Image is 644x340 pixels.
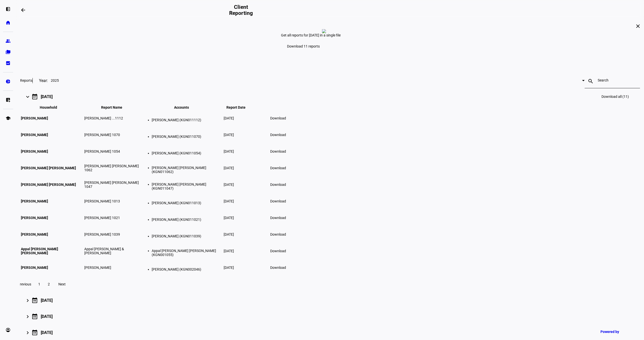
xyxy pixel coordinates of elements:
span: [PERSON_NAME] 1054 [84,149,120,153]
li: [PERSON_NAME] (KGN011039) [152,234,223,238]
li: [PERSON_NAME] [PERSON_NAME] (KGN011062) [152,166,223,174]
a: Download [267,146,289,156]
span: Download [270,266,286,270]
span: Appal [PERSON_NAME] [PERSON_NAME] [21,247,58,255]
a: pie_chart [3,76,13,87]
mat-icon: calendar_today [32,329,38,335]
eth-mat-symbol: school [6,116,11,121]
span: Download [270,249,286,253]
span: Download 11 reports [287,44,320,48]
span: [PERSON_NAME] [21,216,48,220]
span: Download [270,199,286,203]
span: Next [58,282,66,286]
a: Powered by [598,327,636,336]
li: Appal [PERSON_NAME] [PERSON_NAME] (KGN001055) [152,249,223,257]
span: Report Date [226,105,253,109]
span: [PERSON_NAME] [21,116,48,120]
a: Download [267,213,289,223]
mat-icon: arrow_backwards [20,7,26,13]
span: [PERSON_NAME] [21,133,48,137]
span: [PERSON_NAME] [21,232,48,236]
span: [PERSON_NAME] [21,266,48,270]
a: Download [267,130,289,140]
span: Download [270,133,286,137]
td: [DATE] [223,143,256,159]
div: 04 [33,331,36,334]
td: [DATE] [223,226,256,242]
div: [DATE] [41,94,53,99]
div: 07 [33,96,36,98]
td: [DATE] [223,127,256,143]
a: folder_copy [3,47,13,57]
span: Download [270,149,286,153]
eth-mat-symbol: pie_chart [6,79,11,84]
a: Download all (11) [598,91,632,103]
td: [DATE] [223,243,256,259]
li: [PERSON_NAME] (KGN011112) [152,118,223,122]
li: [PERSON_NAME] (KGN011070) [152,135,223,139]
span: Report Name [101,105,130,109]
li: [PERSON_NAME] (KGN011021) [152,218,223,222]
span: Download [270,166,286,170]
a: Download [267,229,289,239]
td: [DATE] [223,110,256,126]
button: Next [54,279,70,289]
mat-icon: keyboard_arrow_right [25,314,31,320]
a: Download [267,180,289,190]
a: Download [267,263,289,273]
img: report-zero.png [322,29,326,33]
span: [PERSON_NAME] [PERSON_NAME] [21,183,76,187]
span: Download [270,232,286,236]
eth-mat-symbol: folder_copy [6,50,11,55]
a: Download [267,246,289,256]
div: Year: [32,78,48,83]
a: Download 11 reports [281,41,326,51]
span: [PERSON_NAME] 1021 [84,216,120,220]
a: bid_landscape [3,58,13,68]
span: [PERSON_NAME] [84,266,111,270]
div: [DATE] [41,314,53,319]
input: Search [598,78,627,82]
span: [PERSON_NAME] [PERSON_NAME] [21,166,76,170]
td: [DATE] [223,177,256,193]
td: [DATE] [223,193,256,209]
span: [PERSON_NAME] [21,199,48,203]
mat-icon: calendar_today [32,297,38,303]
li: [PERSON_NAME] (KGN011013) [152,201,223,205]
span: 2025 [51,78,59,82]
eth-mat-symbol: group [6,38,11,44]
span: [PERSON_NAME] ...1112 [84,116,123,120]
a: Download [267,196,289,206]
a: home [3,18,13,28]
span: Accounts [174,105,196,109]
a: group [3,36,13,46]
mat-icon: close [635,23,641,29]
li: [PERSON_NAME] [PERSON_NAME] (KGN011047) [152,182,223,190]
eth-mat-symbol: account_circle [6,327,11,332]
eth-mat-symbol: list_alt_add [6,97,11,102]
span: [PERSON_NAME] 1013 [84,199,120,203]
div: 07[DATE]Download all (11) [20,105,640,292]
mat-expansion-panel-header: 05[DATE] [20,308,640,324]
li: [PERSON_NAME] (KGN011054) [152,151,223,155]
span: Appal [PERSON_NAME] & [PERSON_NAME] [84,247,124,255]
mat-expansion-panel-header: 07[DATE]Download all (11) [20,89,640,105]
span: Download [270,216,286,220]
mat-icon: calendar_today [32,313,38,319]
eth-mat-symbol: home [6,20,11,25]
span: Download all (11) [601,95,629,99]
div: Get all reports for [DATE] in a single file [281,33,379,37]
div: [DATE] [41,298,53,303]
span: Download [270,116,286,120]
mat-icon: keyboard_arrow_right [25,297,31,304]
a: Download [267,113,289,123]
mat-icon: calendar_today [32,94,38,100]
span: [PERSON_NAME] [21,149,48,153]
div: 06 [33,299,36,302]
mat-icon: search [585,78,597,84]
a: Download [267,163,289,173]
span: [PERSON_NAME] [PERSON_NAME] 1047 [84,181,139,189]
button: 2 [44,279,53,289]
eth-mat-symbol: left_panel_open [6,7,11,12]
div: 05 [33,315,36,318]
